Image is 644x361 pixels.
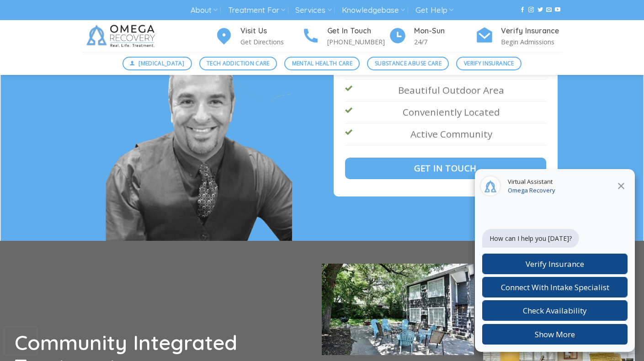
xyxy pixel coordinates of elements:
[415,2,453,19] a: Get Help
[456,57,522,70] a: Verify Insurance
[284,57,360,70] a: Mental Health Care
[414,37,475,47] p: 24/7
[191,2,218,19] a: About
[345,123,546,145] li: Active Community
[475,25,562,48] a: Verify Insurance Begin Admissions
[501,25,562,37] h4: Verify Insurance
[215,25,302,48] a: Visit Us Get Directions
[414,161,477,175] span: Get In Touch
[327,25,389,37] h4: Get In Touch
[342,2,405,19] a: Knowledgebase
[375,59,442,68] span: Substance Abuse Care
[302,25,389,48] a: Get In Touch [PHONE_NUMBER]
[414,25,475,37] h4: Mon-Sun
[501,37,562,47] p: Begin Admissions
[345,80,546,101] li: Beautiful Outdoor Area
[295,2,331,19] a: Services
[122,57,192,70] a: [MEDICAL_DATA]
[345,101,546,123] li: Conveniently Located
[345,158,546,179] a: Get In Touch
[240,37,302,47] p: Get Directions
[528,7,534,13] a: Follow on Instagram
[292,59,352,68] span: Mental Health Care
[207,59,270,68] span: Tech Addiction Care
[367,57,449,70] a: Substance Abuse Care
[520,7,525,13] a: Follow on Facebook
[464,59,514,68] span: Verify Insurance
[82,20,162,52] img: Omega Recovery
[327,37,389,47] p: [PHONE_NUMBER]
[228,2,285,19] a: Treatment For
[240,25,302,37] h4: Visit Us
[138,59,184,68] span: [MEDICAL_DATA]
[555,7,560,13] a: Follow on YouTube
[538,7,543,13] a: Follow on Twitter
[546,7,552,13] a: Send us an email
[199,57,277,70] a: Tech Addiction Care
